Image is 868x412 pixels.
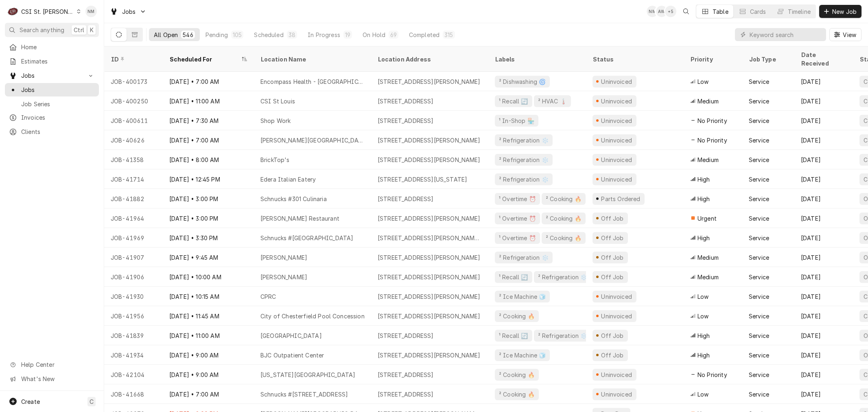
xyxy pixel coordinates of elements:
div: Schnucks #[STREET_ADDRESS] [260,390,348,399]
div: Timeline [788,7,811,16]
div: Service [749,77,769,86]
div: ¹ In-Shop 🏪 [498,116,535,125]
span: High [697,175,710,184]
div: [DATE] [794,150,853,169]
span: Home [21,43,95,51]
div: JOB-400611 [104,111,163,130]
span: Low [697,390,708,399]
div: Labels [495,55,579,64]
div: [DATE] • 9:45 AM [163,248,254,267]
div: Off Job [600,234,625,242]
div: JOB-40626 [104,130,163,150]
div: [STREET_ADDRESS] [378,370,434,379]
div: Uninvoiced [600,370,633,379]
span: Estimates [21,57,95,66]
div: CSI St. [PERSON_NAME] [21,7,74,16]
div: In Progress [308,31,340,39]
div: ² Cooking 🔥 [545,195,582,203]
div: Service [749,273,769,281]
span: C [90,397,94,406]
a: Go to What's New [5,372,99,386]
div: Table [713,7,728,16]
span: View [841,31,858,39]
div: [STREET_ADDRESS][PERSON_NAME] [378,136,481,145]
div: Service [749,214,769,223]
div: Uninvoiced [600,312,633,320]
a: Clients [5,125,99,138]
div: Service [749,331,769,340]
span: No Priority [697,116,727,125]
span: Search anything [20,26,64,34]
div: [DATE] • 3:30 PM [163,228,254,248]
div: All Open [154,31,178,39]
div: Off Job [600,253,625,262]
div: NM [85,6,97,17]
div: ² Cooking 🔥 [545,234,582,242]
div: JOB-41882 [104,189,163,208]
span: Low [697,312,708,320]
div: [PERSON_NAME][GEOGRAPHIC_DATA] [260,136,365,145]
div: [DATE] [794,248,853,267]
div: Location Address [378,55,480,64]
div: Service [749,116,769,125]
div: [DATE] [794,287,853,306]
div: [DATE] • 7:00 AM [163,72,254,91]
div: ² Refrigeration ❄️ [498,175,549,184]
div: Off Job [600,214,625,223]
div: [DATE] [794,91,853,111]
div: JOB-42104 [104,365,163,384]
a: Go to Help Center [5,358,99,371]
div: [DATE] • 11:00 AM [163,91,254,111]
div: ² Dishwashing 🌀 [498,77,547,86]
button: View [829,28,861,41]
div: [DATE] [794,189,853,208]
div: Service [749,97,769,105]
div: Scheduled For [169,55,239,64]
div: [DATE] • 3:00 PM [163,189,254,208]
div: Service [749,175,769,184]
div: ¹ Overtime ⏰ [498,214,537,223]
div: Alexandria Wilp's Avatar [656,6,667,17]
div: [DATE] • 10:00 AM [163,267,254,287]
div: 546 [183,31,193,39]
span: New Job [831,7,858,16]
div: [STREET_ADDRESS][US_STATE] [378,175,467,184]
div: JOB-41956 [104,306,163,326]
button: Open search [680,5,693,18]
div: JOB-400250 [104,91,163,111]
div: Uninvoiced [600,97,633,105]
div: [DATE] [794,384,853,404]
div: ID [111,55,155,64]
span: Ctrl [74,26,84,34]
div: ¹ Overtime ⏰ [498,234,537,242]
a: Go to Jobs [107,5,150,18]
span: Help Center [21,360,94,369]
div: JOB-41668 [104,384,163,404]
span: Urgent [697,214,717,223]
div: [STREET_ADDRESS][PERSON_NAME] [378,156,481,164]
div: ¹ Overtime ⏰ [498,195,537,203]
div: [STREET_ADDRESS][PERSON_NAME] [378,292,481,301]
div: NM [647,6,658,17]
div: [DATE] • 11:45 AM [163,306,254,326]
div: JOB-41906 [104,267,163,287]
span: Jobs [122,7,136,16]
div: [DATE] • 7:00 AM [163,130,254,150]
div: ² Cooking 🔥 [498,390,536,399]
div: Service [749,195,769,203]
div: [DATE] • 9:00 AM [163,345,254,365]
div: JOB-41930 [104,287,163,306]
div: Service [749,253,769,262]
span: Create [21,398,40,405]
div: ² Refrigeration ❄️ [498,156,549,164]
div: City of Chesterfield Pool Concession [260,312,365,320]
div: Uninvoiced [600,77,633,86]
div: [DATE] [794,169,853,189]
div: JOB-400173 [104,72,163,91]
div: Status [593,55,676,64]
div: Uninvoiced [600,136,633,145]
div: 38 [289,31,295,39]
div: CSI St Louis [260,97,295,105]
span: Low [697,292,708,301]
div: [DATE] [794,111,853,130]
